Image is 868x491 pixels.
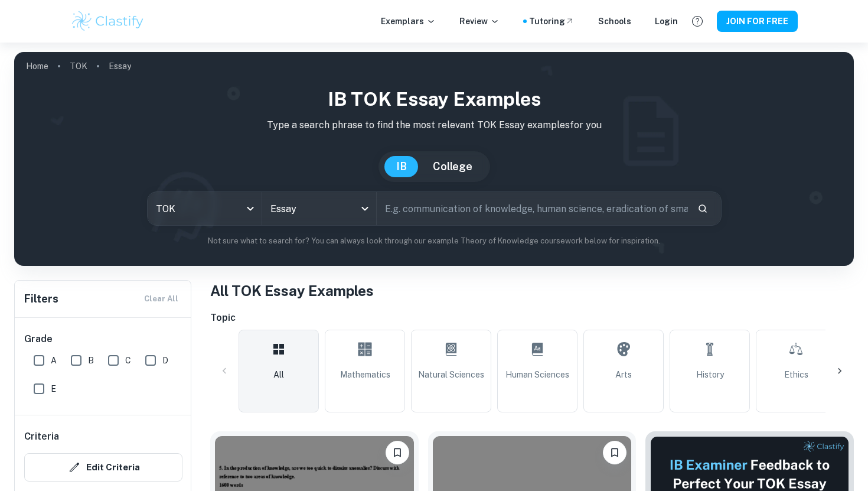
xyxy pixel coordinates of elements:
[26,58,48,74] a: Home
[148,192,262,225] div: TOK
[529,15,575,28] a: Tutoring
[381,15,436,28] p: Exemplars
[784,368,808,381] span: Ethics
[687,11,707,31] button: Help and Feedback
[262,192,376,225] div: Essay
[162,354,168,367] span: D
[615,368,632,381] span: Arts
[24,453,182,482] button: Edit Criteria
[24,235,844,247] p: Not sure what to search for? You can always look through our example Theory of Knowledge coursewo...
[505,368,569,381] span: Human Sciences
[598,15,631,28] a: Schools
[340,368,390,381] span: Mathematics
[418,368,484,381] span: Natural Sciences
[693,199,713,219] button: Search
[125,354,131,367] span: C
[696,368,724,381] span: History
[24,332,182,346] h6: Grade
[386,441,409,464] button: Please log in to bookmark exemplars
[88,354,94,367] span: B
[459,15,500,28] p: Review
[377,192,688,225] input: E.g. communication of knowledge, human science, eradication of smallpox...
[421,156,484,177] button: College
[24,118,844,132] p: Type a search phrase to find the most relevant TOK Essay examples for you
[384,156,419,177] button: IB
[273,368,284,381] span: All
[210,311,854,325] h6: Topic
[70,58,87,74] a: TOK
[14,52,854,266] img: profile cover
[51,382,56,395] span: E
[24,291,58,307] h6: Filters
[51,354,57,367] span: A
[603,441,626,464] button: Please log in to bookmark exemplars
[210,280,854,301] h1: All TOK Essay Examples
[109,60,131,73] p: Essay
[717,11,798,32] button: JOIN FOR FREE
[24,430,59,444] h6: Criteria
[70,9,145,33] img: Clastify logo
[24,85,844,113] h1: IB TOK Essay examples
[655,15,678,28] a: Login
